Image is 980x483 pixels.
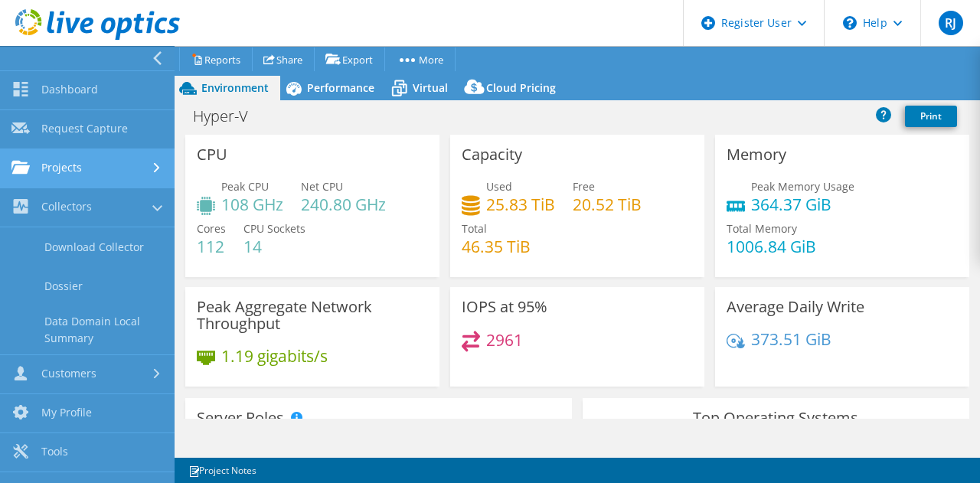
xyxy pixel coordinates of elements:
h4: 46.35 TiB [462,238,531,255]
h3: IOPS at 95% [462,299,547,315]
span: Net CPU [301,179,343,194]
svg: \n [843,16,857,30]
span: Total [462,221,487,236]
h1: Hyper-V [186,108,272,125]
h3: Server Roles [197,410,284,426]
h4: 1.19 gigabits/s [221,348,328,364]
h3: Capacity [462,146,522,163]
h3: Top Operating Systems [594,410,958,426]
span: RJ [939,11,963,35]
h4: 20.52 TiB [573,196,642,213]
h4: 1006.84 GiB [727,238,816,255]
span: Cloud Pricing [486,80,556,95]
h4: 108 GHz [221,196,283,213]
span: Peak Memory Usage [751,179,854,194]
h4: 14 [243,238,305,255]
h4: 373.51 GiB [751,331,831,348]
h4: 240.80 GHz [301,196,386,213]
span: Free [573,179,595,194]
a: Project Notes [178,461,267,480]
h4: 112 [197,238,226,255]
a: More [384,47,456,71]
h3: CPU [197,146,227,163]
a: Export [314,47,385,71]
h4: 364.37 GiB [751,196,854,213]
a: Print [905,106,957,127]
h3: Average Daily Write [727,299,864,315]
h4: 25.83 TiB [486,196,555,213]
span: CPU Sockets [243,221,305,236]
span: Total Memory [727,221,797,236]
h3: Peak Aggregate Network Throughput [197,299,428,332]
span: Performance [307,80,374,95]
span: Environment [201,80,269,95]
h4: 2961 [486,331,523,348]
span: Virtual [413,80,448,95]
a: Share [252,47,315,71]
span: Used [486,179,512,194]
span: Peak CPU [221,179,269,194]
a: Reports [179,47,253,71]
span: Cores [197,221,226,236]
h3: Memory [727,146,786,163]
